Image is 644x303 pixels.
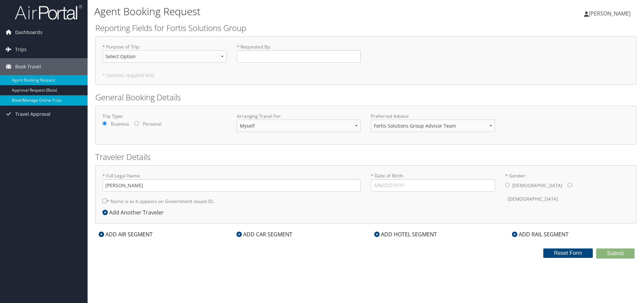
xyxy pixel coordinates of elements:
[15,24,42,41] span: Dashboards
[95,230,156,238] div: ADD AIR SEGMENT
[15,58,41,75] span: Book Travel
[111,121,129,127] label: Business
[233,230,296,238] div: ADD CAR SEGMENT
[94,4,456,19] h1: Agent Booking Request
[568,183,572,187] input: * Gender:[DEMOGRAPHIC_DATA][DEMOGRAPHIC_DATA]
[102,73,629,78] h5: * Denotes required field
[102,113,227,120] label: Trip Type:
[371,172,495,192] label: * Date of Birth:
[102,208,167,216] div: Add Another Traveler
[512,179,562,192] label: [DEMOGRAPHIC_DATA]
[371,230,440,238] div: ADD HOTEL SEGMENT
[102,172,361,192] label: * Full Legal Name
[543,248,593,258] button: Reset Form
[371,113,495,120] label: Preferred Advisor
[509,230,572,238] div: ADD RAIL SEGMENT
[505,183,510,187] input: * Gender:[DEMOGRAPHIC_DATA][DEMOGRAPHIC_DATA]
[589,10,631,17] span: [PERSON_NAME]
[237,113,361,120] label: Arranging Travel For:
[596,248,635,259] button: Submit
[508,193,558,205] label: [DEMOGRAPHIC_DATA]
[102,179,361,192] input: * Full Legal Name
[102,50,227,63] select: * Purpose of Trip:
[102,43,227,68] label: * Purpose of Trip :
[95,22,636,34] h2: Reporting Fields for Fortis Solutions Group
[95,151,636,163] h2: Traveler Details
[505,172,630,206] label: * Gender:
[102,199,107,203] input: * Name is as it appears on Government issued ID.
[15,41,27,58] span: Trips
[584,3,637,24] a: [PERSON_NAME]
[95,92,636,103] h2: General Booking Details
[237,43,361,63] label: * Requested By :
[237,50,361,63] input: * Requested By:
[102,195,214,207] label: * Name is as it appears on Government issued ID.
[143,121,161,127] label: Personal
[15,106,51,123] span: Travel Approval
[371,179,495,192] input: * Date of Birth:
[15,4,82,20] img: airportal-logo.png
